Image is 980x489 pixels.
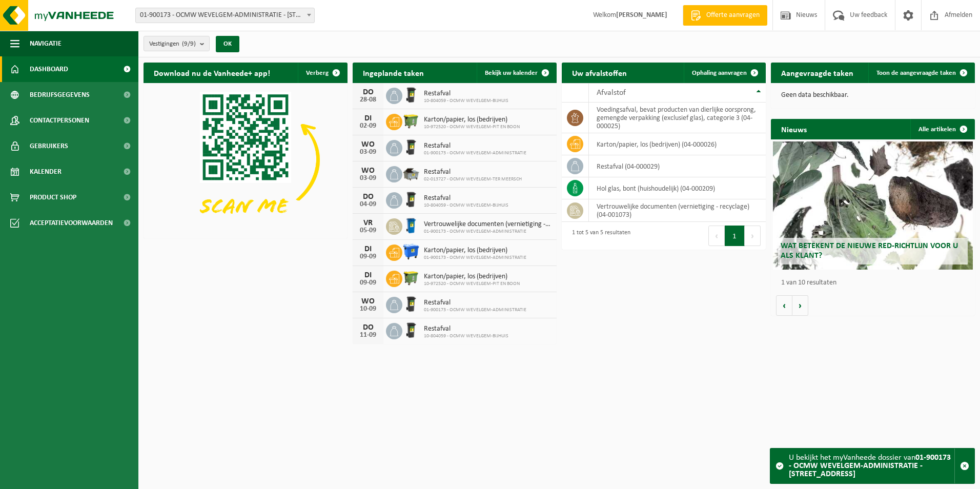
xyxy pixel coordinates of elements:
td: vertrouwelijke documenten (vernietiging - recyclage) (04-001073) [589,199,766,222]
img: WB-0240-HPE-BK-01 [402,191,420,208]
div: DI [358,114,378,123]
span: 10-804059 - OCMW WEVELGEM-BIJHUIS [424,333,508,339]
div: 11-09 [358,332,378,339]
a: Alle artikelen [910,119,974,139]
img: WB-1100-HPE-GN-50 [402,269,420,287]
span: 10-804059 - OCMW WEVELGEM-BIJHUIS [424,98,508,104]
p: Geen data beschikbaar. [781,92,965,99]
span: 01-900173 - OCMW WEVELGEM-ADMINISTRATIE [424,307,526,313]
img: WB-1100-HPE-GN-50 [402,112,420,130]
span: Restafval [424,299,526,307]
span: Toon de aangevraagde taken [876,70,956,76]
span: 10-972520 - OCMW WEVELGEM-PIT EN BOON [424,124,520,130]
span: Wat betekent de nieuwe RED-richtlijn voor u als klant? [781,242,958,260]
p: 1 van 10 resultaten [781,279,970,287]
div: 02-09 [358,123,378,130]
span: 10-804059 - OCMW WEVELGEM-BIJHUIS [424,202,508,209]
a: Toon de aangevraagde taken [868,63,974,83]
span: Offerte aanvragen [704,10,762,21]
div: 09-09 [358,279,378,287]
button: Vestigingen(9/9) [144,36,210,51]
div: DO [358,323,378,332]
span: Acceptatievoorwaarden [30,210,113,236]
span: 01-900173 - OCMW WEVELGEM-ADMINISTRATIE [424,255,526,261]
a: Wat betekent de nieuwe RED-richtlijn voor u als klant? [773,141,973,270]
span: Navigatie [30,31,62,56]
h2: Download nu de Vanheede+ app! [144,63,280,83]
div: DO [358,88,378,96]
span: 01-900173 - OCMW WEVELGEM-ADMINISTRATIE - 8560 WEVELGEM, DEKEN JONCKHEERESTRAAT 9 [136,8,314,23]
span: Restafval [424,142,526,150]
a: Offerte aanvragen [683,5,767,26]
div: DI [358,271,378,279]
div: DO [358,193,378,201]
img: Download de VHEPlus App [144,83,348,236]
img: WB-0240-HPE-BK-01 [402,295,420,313]
span: Bekijk uw kalender [485,70,538,76]
span: 01-900173 - OCMW WEVELGEM-ADMINISTRATIE - 8560 WEVELGEM, DEKEN JONCKHEERESTRAAT 9 [135,8,315,23]
span: 02-013727 - OCMW WEVELGEM-TER MEERSCH [424,176,522,182]
div: 1 tot 5 van 5 resultaten [567,225,630,247]
span: Karton/papier, los (bedrijven) [424,247,526,255]
button: Volgende [792,295,808,316]
span: Restafval [424,325,508,333]
h2: Nieuws [771,119,817,139]
div: U bekijkt het myVanheede dossier van [789,449,954,483]
h2: Ingeplande taken [353,63,434,83]
span: Contactpersonen [30,108,89,133]
strong: [PERSON_NAME] [616,11,667,19]
span: Restafval [424,168,522,176]
span: Dashboard [30,56,68,82]
div: DI [358,245,378,253]
img: WB-0240-HPE-BE-09 [402,217,420,234]
span: Product Shop [30,185,76,210]
span: Verberg [306,70,329,76]
div: 03-09 [358,175,378,182]
span: Karton/papier, los (bedrijven) [424,273,520,281]
span: Bedrijfsgegevens [30,82,90,108]
div: 04-09 [358,201,378,208]
count: (9/9) [182,40,196,47]
img: WB-0240-HPE-BK-01 [402,138,420,156]
span: Restafval [424,194,508,202]
a: Ophaling aanvragen [684,63,765,83]
button: Previous [708,226,725,246]
img: WB-1100-HPE-BE-01 [402,243,420,260]
img: WB-0240-HPE-BK-01 [402,86,420,104]
span: Ophaling aanvragen [692,70,747,76]
td: karton/papier, los (bedrijven) (04-000026) [589,133,766,155]
td: voedingsafval, bevat producten van dierlijke oorsprong, gemengde verpakking (exclusief glas), cat... [589,103,766,133]
span: Restafval [424,90,508,98]
div: WO [358,297,378,305]
span: Karton/papier, los (bedrijven) [424,116,520,124]
div: 10-09 [358,305,378,313]
div: 03-09 [358,149,378,156]
span: Afvalstof [597,89,626,97]
span: 01-900173 - OCMW WEVELGEM-ADMINISTRATIE [424,150,526,156]
td: hol glas, bont (huishoudelijk) (04-000209) [589,177,766,199]
span: Kalender [30,159,62,185]
button: Next [745,226,761,246]
h2: Uw afvalstoffen [562,63,637,83]
button: 1 [725,226,745,246]
button: Vorige [776,295,792,316]
button: Verberg [298,63,346,83]
div: WO [358,140,378,149]
img: WB-0240-HPE-BK-01 [402,321,420,339]
span: Gebruikers [30,133,68,159]
td: restafval (04-000029) [589,155,766,177]
strong: 01-900173 - OCMW WEVELGEM-ADMINISTRATIE - [STREET_ADDRESS] [789,454,951,478]
span: 10-972520 - OCMW WEVELGEM-PIT EN BOON [424,281,520,287]
img: WB-5000-GAL-GY-01 [402,165,420,182]
div: 09-09 [358,253,378,260]
span: 01-900173 - OCMW WEVELGEM-ADMINISTRATIE [424,229,552,235]
button: OK [216,36,239,52]
div: WO [358,167,378,175]
h2: Aangevraagde taken [771,63,864,83]
span: Vestigingen [149,36,196,52]
div: 05-09 [358,227,378,234]
span: Vertrouwelijke documenten (vernietiging - recyclage) [424,220,552,229]
div: VR [358,219,378,227]
a: Bekijk uw kalender [477,63,556,83]
div: 28-08 [358,96,378,104]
